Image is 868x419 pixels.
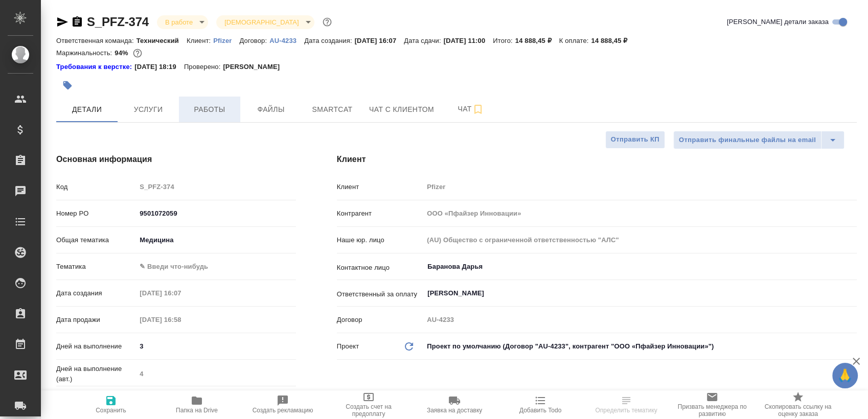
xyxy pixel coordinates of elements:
[253,407,313,414] span: Создать рекламацию
[423,338,857,355] div: Проект по умолчанию (Договор "AU-4233", контрагент "ООО «Пфайзер Инновации»")
[427,407,482,414] span: Заявка на доставку
[213,36,239,44] a: Pfizer
[124,103,173,116] span: Услуги
[755,390,841,419] button: Скопировать ссылку на оценку заказа
[239,37,269,44] p: Договор:
[56,364,136,384] p: Дней на выполнение (авт.)
[96,407,126,414] span: Сохранить
[595,407,657,414] span: Определить тематику
[304,37,354,44] p: Дата создания:
[56,235,136,245] p: Общая тематика
[187,37,213,44] p: Клиент:
[176,407,218,414] span: Папка на Drive
[337,289,424,299] p: Ответственный за оплату
[136,312,225,327] input: Пустое поле
[337,341,359,352] p: Проект
[56,341,136,352] p: Дней на выполнение
[136,179,295,194] input: Пустое поле
[56,208,136,219] p: Номер PO
[136,37,187,44] p: Технический
[131,46,144,60] button: 743.70 RUB;
[423,206,857,221] input: Пустое поле
[240,390,326,419] button: Создать рекламацию
[497,390,583,419] button: Добавить Todo
[140,262,283,272] div: ✎ Введи что-нибудь
[154,390,240,419] button: Папка на Drive
[669,390,755,419] button: Призвать менеджера по развитию
[559,37,591,44] p: К оплате:
[136,339,295,354] input: ✎ Введи что-нибудь
[673,131,844,149] div: split button
[269,36,304,44] a: AU-4233
[605,131,665,149] button: Отправить КП
[337,235,424,245] p: Наше юр. лицо
[184,62,223,72] p: Проверено:
[515,37,559,44] p: 14 888,45 ₽
[56,288,136,298] p: Дата создания
[761,403,835,417] span: Скопировать ссылку на оценку заказа
[675,403,749,417] span: Призвать менеджера по развитию
[136,258,295,275] div: ✎ Введи что-нибудь
[136,286,225,300] input: Пустое поле
[56,74,79,97] button: Добавить тэг
[56,315,136,325] p: Дата продажи
[136,231,295,249] div: Медицина
[493,37,515,44] p: Итого:
[56,37,136,44] p: Ответственная команда:
[404,37,443,44] p: Дата сдачи:
[369,103,434,116] span: Чат с клиентом
[423,179,857,194] input: Пустое поле
[679,134,816,146] span: Отправить финальные файлы на email
[56,49,115,57] p: Маржинальность:
[472,103,484,115] svg: Подписаться
[246,103,295,116] span: Файлы
[62,103,111,116] span: Детали
[115,49,130,57] p: 94%
[269,37,304,44] p: AU-4233
[56,16,68,28] button: Скопировать ссылку для ЯМессенджера
[337,208,424,219] p: Контрагент
[221,18,302,27] button: [DEMOGRAPHIC_DATA]
[444,37,493,44] p: [DATE] 11:00
[185,103,234,116] span: Работы
[162,18,196,27] button: В работе
[673,131,821,149] button: Отправить финальные файлы на email
[832,363,858,388] button: 🙏
[87,15,149,29] a: S_PFZ-374
[157,15,208,29] div: В работе
[216,15,314,29] div: В работе
[446,103,495,115] span: Чат
[423,232,857,247] input: Пустое поле
[56,62,134,72] a: Требования к верстке:
[583,390,669,419] button: Определить тематику
[326,390,412,419] button: Создать счет на предоплату
[136,206,295,221] input: ✎ Введи что-нибудь
[355,37,404,44] p: [DATE] 16:07
[213,37,239,44] p: Pfizer
[56,262,136,272] p: Тематика
[134,62,184,72] p: [DATE] 18:19
[851,292,853,294] button: Open
[727,17,829,27] span: [PERSON_NAME] детали заказа
[223,62,287,72] p: [PERSON_NAME]
[337,315,424,325] p: Договор
[56,153,296,166] h4: Основная информация
[71,16,83,28] button: Скопировать ссылку
[68,390,154,419] button: Сохранить
[321,15,334,29] button: Доп статусы указывают на важность/срочность заказа
[308,103,357,116] span: Smartcat
[56,182,136,192] p: Код
[611,134,659,146] span: Отправить КП
[136,366,295,381] input: Пустое поле
[56,62,134,72] div: Нажми, чтобы открыть папку с инструкцией
[836,365,854,386] span: 🙏
[423,312,857,327] input: Пустое поле
[332,403,405,417] span: Создать счет на предоплату
[337,153,857,166] h4: Клиент
[337,182,424,192] p: Клиент
[412,390,497,419] button: Заявка на доставку
[337,263,424,273] p: Контактное лицо
[519,407,561,414] span: Добавить Todo
[851,266,853,268] button: Open
[591,37,635,44] p: 14 888,45 ₽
